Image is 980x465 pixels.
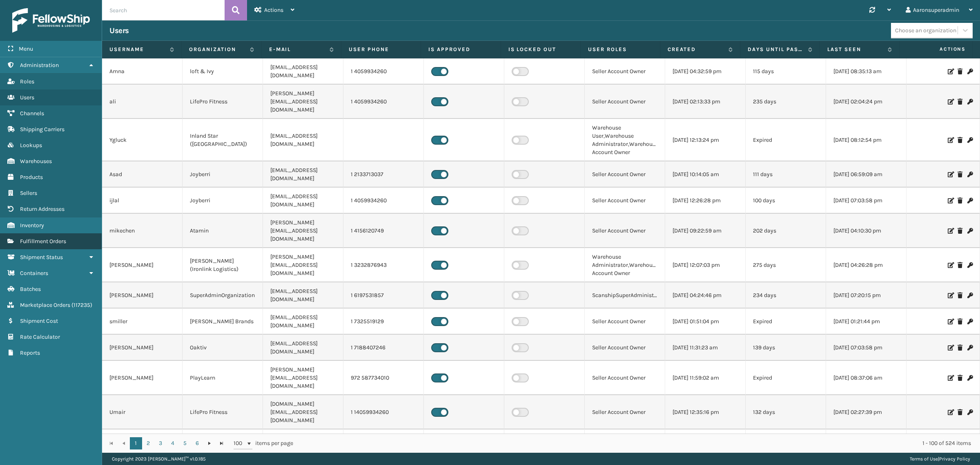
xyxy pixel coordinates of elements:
[665,429,746,456] td: [DATE] 12:25:40 pm
[183,429,263,456] td: LifePro Fitness
[20,110,44,117] span: Channels
[948,345,953,351] i: Edit
[20,174,43,181] span: Products
[189,46,245,53] label: Organization
[20,302,70,309] span: Marketplace Orders
[20,190,37,197] span: Sellers
[967,345,972,351] i: Change Password
[102,282,183,309] td: [PERSON_NAME]
[665,335,746,361] td: [DATE] 11:31:23 am
[20,126,65,133] span: Shipping Carriers
[142,437,154,449] a: 2
[746,188,826,214] td: 100 days
[343,248,424,282] td: 1 3232876943
[216,437,228,449] a: Go to the last page
[183,214,263,248] td: Atamin
[20,317,58,324] span: Shipment Cost
[668,46,724,53] label: Created
[826,85,906,119] td: [DATE] 02:04:24 pm
[183,119,263,161] td: Inland Star ([GEOGRAPHIC_DATA])
[826,58,906,85] td: [DATE] 08:35:13 am
[665,119,746,161] td: [DATE] 12:13:24 pm
[746,58,826,85] td: 115 days
[826,161,906,188] td: [DATE] 06:59:09 am
[958,409,962,415] i: Delete
[20,158,52,165] span: Warehouses
[585,85,665,119] td: Seller Account Owner
[20,62,59,69] span: Administration
[665,395,746,429] td: [DATE] 12:35:16 pm
[130,437,142,449] a: 1
[958,172,962,177] i: Delete
[234,437,293,449] span: items per page
[585,361,665,395] td: Seller Account Owner
[746,214,826,248] td: 202 days
[102,119,183,161] td: Ygluck
[967,99,972,105] i: Change Password
[939,456,970,462] a: Privacy Policy
[967,172,972,177] i: Change Password
[895,26,956,35] div: Choose an organization
[263,335,343,361] td: [EMAIL_ADDRESS][DOMAIN_NAME]
[102,214,183,248] td: mikechen
[958,69,962,74] i: Delete
[967,262,972,268] i: Change Password
[826,119,906,161] td: [DATE] 08:12:54 pm
[948,172,953,177] i: Edit
[102,248,183,282] td: [PERSON_NAME]
[343,85,424,119] td: 1 4059934260
[665,214,746,248] td: [DATE] 09:22:59 am
[948,375,953,381] i: Edit
[746,282,826,309] td: 234 days
[585,429,665,456] td: Seller Account Owner
[585,248,665,282] td: Warehouse Administrator,Warehouse Account Owner
[826,188,906,214] td: [DATE] 07:03:58 pm
[588,46,653,53] label: User Roles
[967,319,972,324] i: Change Password
[826,309,906,335] td: [DATE] 01:21:44 pm
[665,361,746,395] td: [DATE] 11:59:02 am
[746,395,826,429] td: 132 days
[967,409,972,415] i: Change Password
[20,254,63,261] span: Shipment Status
[665,248,746,282] td: [DATE] 12:07:03 pm
[20,206,65,212] span: Return Addresses
[665,85,746,119] td: [DATE] 02:13:33 pm
[665,188,746,214] td: [DATE] 12:26:28 pm
[263,395,343,429] td: [DOMAIN_NAME][EMAIL_ADDRESS][DOMAIN_NAME]
[343,335,424,361] td: 1 7188407246
[746,335,826,361] td: 139 days
[948,137,953,143] i: Edit
[508,46,573,53] label: Is Locked Out
[343,282,424,309] td: 1 6197531857
[343,214,424,248] td: 1 4156120749
[948,319,953,324] i: Edit
[203,437,216,449] a: Go to the next page
[958,198,962,203] i: Delete
[218,440,225,447] span: Go to the last page
[958,262,962,268] i: Delete
[20,270,48,277] span: Containers
[109,46,166,53] label: Username
[183,248,263,282] td: [PERSON_NAME] (Ironlink Logistics)
[948,99,953,105] i: Edit
[183,85,263,119] td: LifePro Fitness
[910,456,938,462] a: Terms of Use
[967,293,972,298] i: Change Password
[948,198,953,203] i: Edit
[183,161,263,188] td: Joyberri
[102,58,183,85] td: Amna
[269,46,325,53] label: E-mail
[826,214,906,248] td: [DATE] 04:10:30 pm
[343,361,424,395] td: 972 587734010
[112,453,206,465] p: Copyright 2023 [PERSON_NAME]™ v 1.0.185
[20,78,34,85] span: Roles
[12,8,90,33] img: logo
[746,309,826,335] td: Expired
[910,453,970,465] div: |
[102,361,183,395] td: [PERSON_NAME]
[71,302,92,309] span: ( 117235 )
[826,429,906,456] td: [DATE] 07:03:58 pm
[746,161,826,188] td: 111 days
[183,361,263,395] td: PlayLearn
